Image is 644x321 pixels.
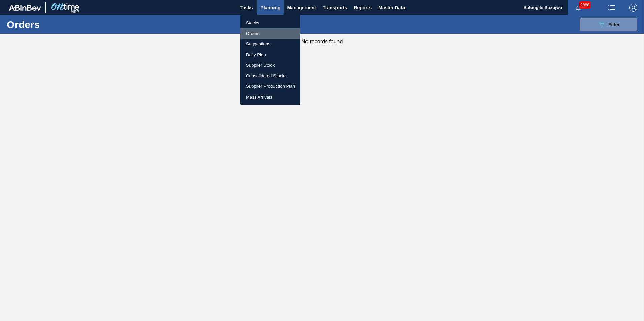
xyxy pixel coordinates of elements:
a: Supplier Stock [240,60,300,71]
a: Mass Arrivals [240,92,300,103]
a: Supplier Production Plan [240,81,300,92]
a: Stocks [240,17,300,28]
a: Daily Plan [240,49,300,60]
a: Suggestions [240,39,300,49]
a: Orders [240,28,300,39]
a: Consolidated Stocks [240,71,300,81]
